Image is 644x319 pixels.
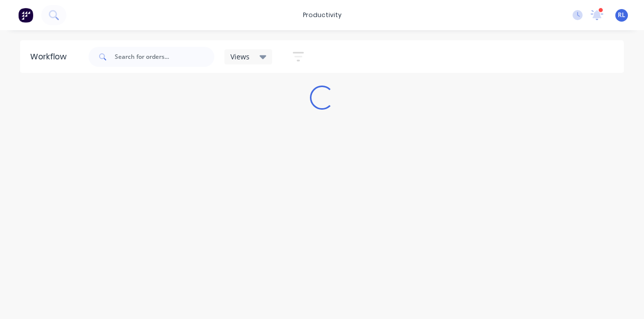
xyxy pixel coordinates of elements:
div: productivity [298,8,347,23]
span: Views [230,51,250,62]
img: Factory [18,8,33,23]
div: Workflow [30,51,71,63]
input: Search for orders... [115,47,214,67]
span: RL [618,11,625,20]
